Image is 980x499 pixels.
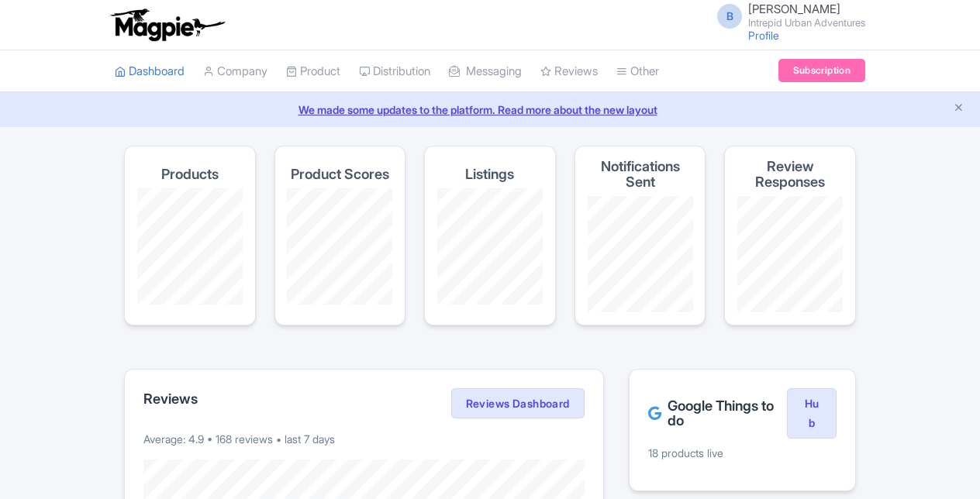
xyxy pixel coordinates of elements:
a: Other [616,50,659,93]
p: 18 products live [648,445,837,461]
img: logo-ab69f6fb50320c5b225c76a69d11143b.png [107,8,227,42]
a: Hub [787,388,837,439]
a: Company [203,50,267,93]
span: [PERSON_NAME] [748,2,840,16]
a: Reviews Dashboard [451,388,585,419]
a: Distribution [359,50,430,93]
span: B [717,4,742,29]
small: Intrepid Urban Adventures [748,18,865,28]
h4: Listings [465,167,514,182]
a: Profile [748,29,779,42]
a: Product [286,50,340,93]
h2: Google Things to do [648,398,787,429]
h2: Reviews [143,391,198,407]
a: We made some updates to the platform. Read more about the new layout [9,102,971,118]
h4: Products [161,167,219,182]
h4: Review Responses [737,159,843,190]
a: Dashboard [115,50,185,93]
a: B [PERSON_NAME] Intrepid Urban Adventures [708,3,865,28]
a: Subscription [778,59,865,82]
h4: Notifications Sent [588,159,693,190]
h4: Product Scores [291,167,389,182]
a: Reviews [540,50,598,93]
button: Close announcement [953,100,964,118]
a: Messaging [449,50,522,93]
p: Average: 4.9 • 168 reviews • last 7 days [143,431,585,447]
